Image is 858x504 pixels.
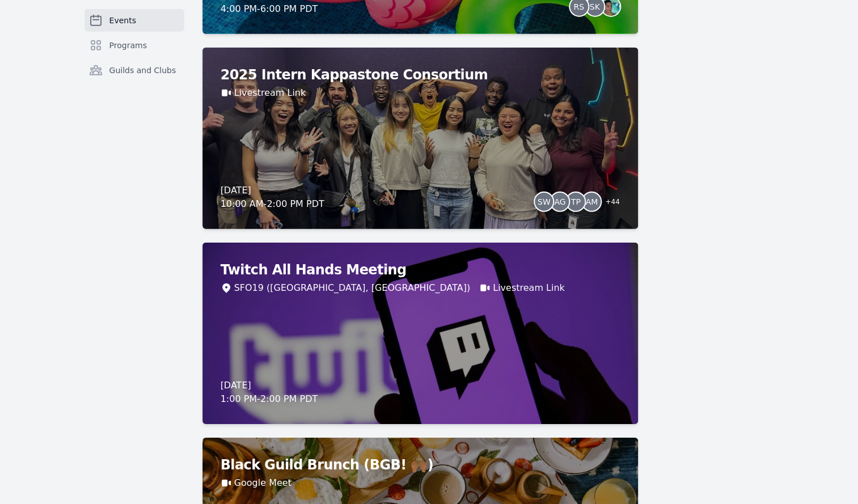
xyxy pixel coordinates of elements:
[221,261,620,279] h2: Twitch All Hands Meeting
[234,476,291,490] a: Google Meet
[84,34,184,57] a: Programs
[234,86,306,100] a: Livestream Link
[109,40,147,51] span: Programs
[554,198,565,206] span: AG
[221,456,620,474] h2: Black Guild Brunch (BGB! 🙌🏾)
[234,281,470,295] div: SFO19 ([GEOGRAPHIC_DATA], [GEOGRAPHIC_DATA])
[221,184,324,211] div: [DATE] 10:00 AM - 2:00 PM PDT
[573,3,584,11] span: RS
[571,198,581,206] span: TP
[493,281,565,295] a: Livestream Link
[109,65,176,76] span: Guilds and Clubs
[221,379,318,406] div: [DATE] 1:00 PM - 2:00 PM PDT
[538,198,551,206] span: SW
[202,48,638,229] a: 2025 Intern Kappastone ConsortiumLivestream Link[DATE]10:00 AM-2:00 PM PDTSWAGTPAM+44
[598,195,619,211] span: + 44
[109,15,136,26] span: Events
[84,9,184,32] a: Events
[585,198,598,206] span: AM
[84,9,184,100] nav: Sidebar
[202,243,638,424] a: Twitch All Hands MeetingSFO19 ([GEOGRAPHIC_DATA], [GEOGRAPHIC_DATA])Livestream Link[DATE]1:00 PM-...
[84,59,184,82] a: Guilds and Clubs
[589,3,599,11] span: SK
[221,66,620,84] h2: 2025 Intern Kappastone Consortium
